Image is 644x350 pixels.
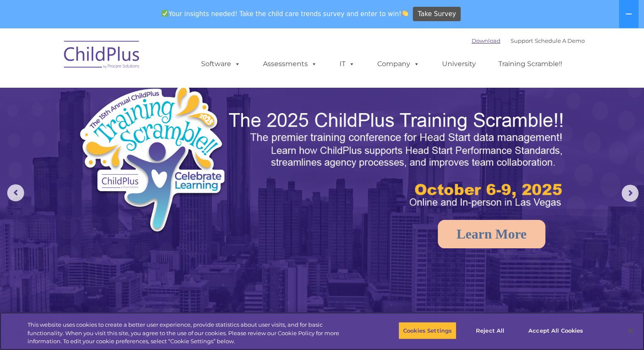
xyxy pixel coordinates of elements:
button: Reject All [464,322,517,339]
a: Assessments [254,56,326,72]
div: This website uses cookies to create a better user experience, provide statistics about user visit... [28,321,354,346]
a: Company [369,56,428,72]
a: Learn More [438,220,545,248]
a: Software [193,56,249,72]
span: Take Survey [418,7,456,22]
img: ✅ [162,10,168,17]
span: Phone number [118,91,154,97]
img: 👏 [402,10,408,17]
a: IT [331,56,363,72]
a: Download [472,37,500,44]
a: Training Scramble!! [490,56,571,72]
img: ChildPlus by Procare Solutions [60,35,144,77]
a: Schedule A Demo [535,37,585,44]
a: Take Survey [413,7,461,22]
span: Your insights needed! Take the child care trends survey and enter to win! [158,6,412,22]
font: | [472,37,585,44]
button: Cookies Settings [398,322,456,339]
button: Accept All Cookies [524,322,588,339]
span: Last name [118,56,144,62]
button: Close [621,321,640,340]
a: Support [511,37,533,44]
a: University [434,56,484,72]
